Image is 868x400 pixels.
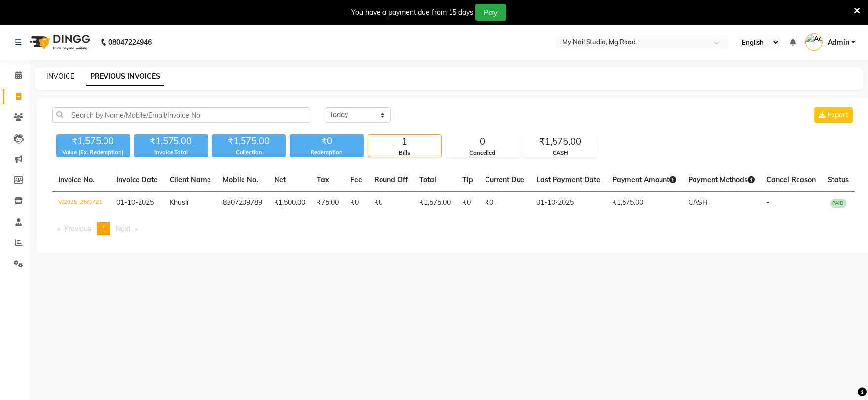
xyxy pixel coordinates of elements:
td: 01-10-2025 [530,192,606,215]
div: Bills [368,149,441,157]
input: Search by Name/Mobile/Email/Invoice No [52,107,310,123]
span: Status [828,175,849,184]
td: ₹75.00 [311,192,345,215]
span: Next [116,224,131,233]
img: logo [25,29,93,56]
span: Last Payment Date [536,175,600,184]
span: Round Off [374,175,408,184]
span: Current Due [485,175,524,184]
td: ₹1,575.00 [606,192,682,215]
span: Tax [317,175,329,184]
td: 8307209789 [217,192,268,215]
span: Tip [462,175,473,184]
div: Collection [212,148,286,157]
div: Value (Ex. Redemption) [56,148,130,157]
div: ₹1,575.00 [56,134,130,148]
div: 0 [446,135,519,149]
span: Client Name [170,175,211,184]
button: Export [814,107,853,123]
td: ₹0 [456,192,479,215]
span: Mobile No. [223,175,258,184]
div: ₹1,575.00 [134,134,208,148]
td: ₹1,575.00 [414,192,456,215]
div: ₹1,575.00 [212,134,286,148]
span: CASH [688,198,708,207]
div: Redemption [290,148,364,157]
span: Payment Methods [688,175,755,184]
span: - [766,198,769,207]
div: ₹0 [290,134,364,148]
div: Cancelled [446,149,519,157]
span: Previous [64,224,91,233]
span: Invoice Date [116,175,158,184]
td: ₹1,500.00 [268,192,311,215]
span: Net [274,175,286,184]
div: ₹1,575.00 [524,135,597,149]
div: 1 [368,135,441,149]
td: ₹0 [368,192,414,215]
span: PAID [830,199,847,208]
span: Payment Amount [612,175,676,184]
a: PREVIOUS INVOICES [86,68,164,86]
div: Invoice Total [134,148,208,157]
a: INVOICE [46,72,74,81]
button: Pay [475,4,506,21]
td: V/2025-26/0721 [52,192,110,215]
span: Invoice No. [58,175,95,184]
span: 1 [102,224,105,233]
span: 01-10-2025 [116,198,154,207]
img: Admin [805,33,823,51]
div: You have a payment due from 15 days [351,7,473,18]
span: Total [419,175,436,184]
span: Export [828,110,848,119]
span: Fee [350,175,362,184]
span: Khusli [170,198,188,207]
td: ₹0 [345,192,368,215]
div: CASH [524,149,597,157]
span: Cancel Reason [766,175,816,184]
b: 08047224946 [108,29,152,56]
span: Admin [828,37,849,48]
td: ₹0 [479,192,530,215]
nav: Pagination [52,222,855,235]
